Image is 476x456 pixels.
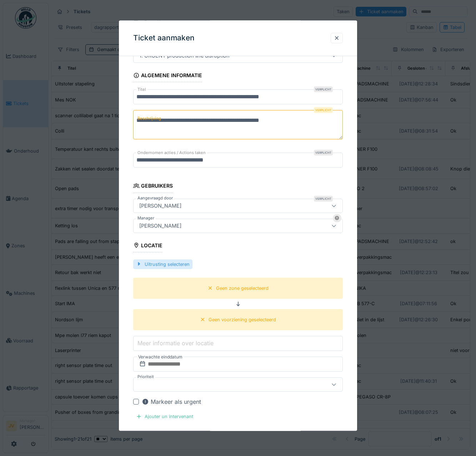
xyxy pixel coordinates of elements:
[133,429,178,441] div: Documenten
[209,316,276,323] div: Geen voorziening geselecteerd
[133,240,162,252] div: Locatie
[136,87,147,93] label: Titel
[136,222,184,230] div: [PERSON_NAME]
[136,215,156,221] label: Manager
[133,34,195,43] h3: Ticket aanmaken
[314,87,333,93] div: Verplicht
[133,412,196,421] div: Ajouter un intervenant
[136,150,207,156] label: Ondernomen acties / Actions taken
[136,195,174,201] label: Aangevraagd door
[133,70,202,83] div: Algemene informatie
[136,339,215,348] label: Meer informatie over locatie
[137,353,183,361] label: Verwachte einddatum
[216,285,269,292] div: Geen zone geselecteerd
[136,202,184,210] div: [PERSON_NAME]
[133,181,173,193] div: Gebruikers
[136,374,155,380] label: Prioriteit
[314,150,333,156] div: Verplicht
[142,397,201,406] div: Markeer als urgent
[133,259,192,269] div: Uitrusting selecteren
[314,196,333,202] div: Verplicht
[136,114,162,123] label: Beschrijving
[314,108,333,113] div: Verplicht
